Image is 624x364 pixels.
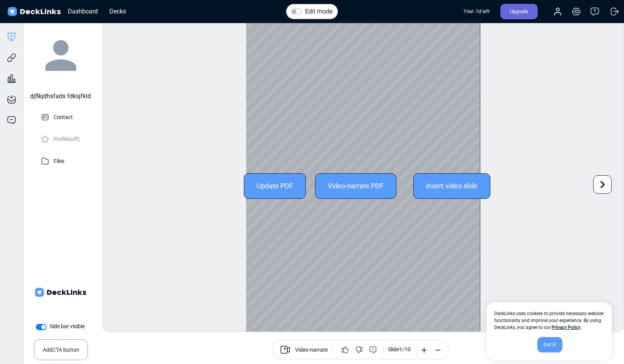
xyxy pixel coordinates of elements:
[388,346,411,354] div: Slide 1 / 10
[500,4,538,19] div: Upgrade
[305,7,332,16] label: Edit mode
[43,343,79,354] small: Add CTA button
[64,7,102,16] div: Dashboard
[106,7,130,16] div: Decks
[50,322,85,330] label: Side bar visible
[463,4,490,19] div: Trial - 7 d left
[413,173,490,199] div: Insert video slide
[244,173,306,199] div: Update PDF
[54,156,64,165] p: Files
[30,92,91,101] div: djflkjdhsfads fdksjfkld
[34,265,87,319] img: Company Banner
[54,112,73,121] p: Contact
[552,325,580,330] a: Privacy Policy
[295,346,328,355] span: Video-narrate
[315,173,396,199] div: Video-narrate PDF
[54,134,80,143] p: Profile (off)
[494,310,604,331] span: DeckLinks uses cookies to provide necessary website functionality and improve your experience. By...
[537,337,562,352] div: Got it!
[6,6,62,17] img: DeckLinks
